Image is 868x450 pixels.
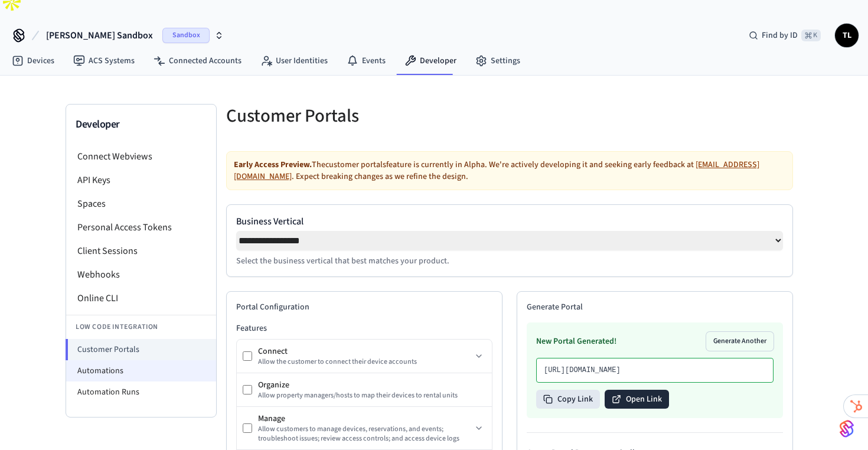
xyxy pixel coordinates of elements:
[236,322,492,334] h3: Features
[66,192,216,216] li: Spaces
[258,413,472,425] div: Manage
[527,301,783,313] h2: Generate Portal
[226,151,793,190] div: The customer portals feature is currently in Alpha. We're actively developing it and seeking earl...
[66,168,216,192] li: API Keys
[66,315,216,339] li: Low Code Integration
[739,25,830,46] div: Find by ID⌘ K
[258,391,486,400] div: Allow property managers/hosts to map their devices to rental units
[544,366,766,375] p: [URL][DOMAIN_NAME]
[536,390,600,409] button: Copy Link
[258,345,472,357] div: Connect
[835,24,859,47] button: TL
[236,301,492,313] h2: Portal Configuration
[706,332,774,351] button: Generate Another
[234,159,759,182] a: [EMAIL_ADDRESS][DOMAIN_NAME]
[64,50,144,71] a: ACS Systems
[236,214,783,229] label: Business Vertical
[536,335,616,347] h3: New Portal Generated!
[251,50,337,71] a: User Identities
[258,357,472,367] div: Allow the customer to connect their device accounts
[840,419,854,438] img: SeamLogoGradient.69752ec5.svg
[762,30,798,41] span: Find by ID
[46,28,153,43] span: [PERSON_NAME] Sandbox
[337,50,395,71] a: Events
[66,263,216,286] li: Webhooks
[258,379,486,391] div: Organize
[76,116,207,133] h3: Developer
[2,50,64,71] a: Devices
[144,50,251,71] a: Connected Accounts
[66,286,216,310] li: Online CLI
[66,360,216,381] li: Automations
[466,50,530,71] a: Settings
[395,50,466,71] a: Developer
[801,30,821,41] span: ⌘ K
[162,28,210,43] span: Sandbox
[605,390,669,409] button: Open Link
[66,339,216,360] li: Customer Portals
[226,104,502,128] h5: Customer Portals
[836,25,857,46] span: TL
[66,239,216,263] li: Client Sessions
[236,255,783,267] p: Select the business vertical that best matches your product.
[258,425,472,444] div: Allow customers to manage devices, reservations, and events; troubleshoot issues; review access c...
[234,159,312,171] strong: Early Access Preview.
[66,381,216,403] li: Automation Runs
[66,145,216,168] li: Connect Webviews
[66,216,216,239] li: Personal Access Tokens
